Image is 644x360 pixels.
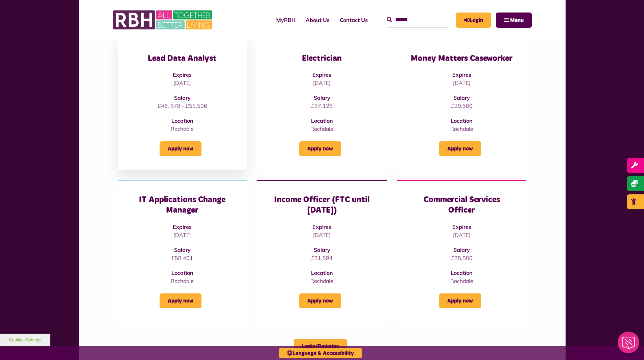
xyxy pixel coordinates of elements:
a: Apply now [439,141,481,156]
a: MyRBH [271,11,301,29]
strong: Location [311,117,333,124]
a: Login/Register [294,339,347,354]
strong: Expires [312,71,331,78]
strong: Salary [453,246,470,253]
p: [DATE] [131,79,234,87]
strong: Location [311,269,333,276]
strong: Salary [453,94,470,101]
strong: Expires [452,223,471,230]
p: [DATE] [410,231,513,239]
strong: Salary [174,94,191,101]
h3: Money Matters Caseworker [410,53,513,64]
a: About Us [301,11,335,29]
h3: IT Applications Change Manager [131,195,234,216]
p: [DATE] [271,231,373,239]
strong: Location [451,269,473,276]
p: £46, 878 - £51,506 [131,102,234,110]
p: Rochdale [131,277,234,285]
img: RBH [113,7,214,33]
p: £31,594 [271,254,373,262]
button: Language & Accessibility [279,348,362,358]
p: Rochdale [131,125,234,133]
h3: Commercial Services Officer [410,195,513,216]
strong: Salary [314,246,330,253]
strong: Salary [174,246,191,253]
p: £58,401 [131,254,234,262]
p: Rochdale [271,125,373,133]
a: Apply now [160,141,201,156]
h3: Electrician [271,53,373,64]
p: £29,500 [410,102,513,110]
iframe: Netcall Web Assistant for live chat [614,330,644,360]
a: Apply now [160,293,201,308]
span: Menu [510,18,524,23]
a: Apply now [299,141,341,156]
strong: Expires [173,223,192,230]
strong: Location [171,269,193,276]
strong: Expires [312,223,331,230]
p: [DATE] [410,79,513,87]
strong: Location [451,117,473,124]
h3: Income Officer (FTC until [DATE]) [271,195,373,216]
p: [DATE] [131,231,234,239]
a: Apply now [299,293,341,308]
a: Contact Us [335,11,373,29]
p: £35,800 [410,254,513,262]
strong: Location [171,117,193,124]
input: Search [387,13,449,27]
button: Navigation [496,13,532,28]
p: £37,128 [271,102,373,110]
p: Rochdale [271,277,373,285]
a: MyRBH [456,13,491,28]
strong: Expires [173,71,192,78]
a: Apply now [439,293,481,308]
strong: Expires [452,71,471,78]
p: Rochdale [410,125,513,133]
p: [DATE] [271,79,373,87]
strong: Salary [314,94,330,101]
h3: Lead Data Analyst [131,53,234,64]
p: Rochdale [410,277,513,285]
